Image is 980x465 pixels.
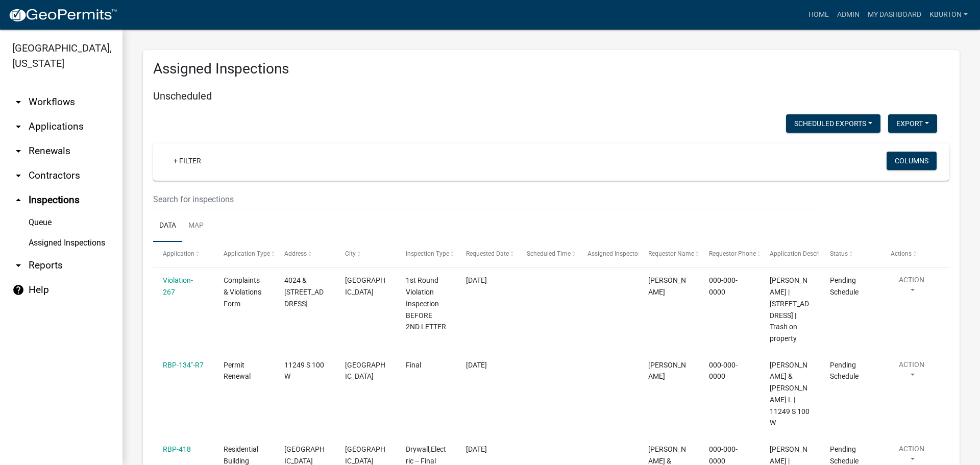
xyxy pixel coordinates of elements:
[466,361,487,369] span: 06/17/2025
[165,152,209,170] a: + Filter
[699,242,760,266] datatable-header-cell: Requestor Phone
[12,120,24,133] i: arrow_drop_down
[224,250,270,257] span: Application Type
[887,152,937,170] button: Columns
[163,361,204,369] a: RBP-134"-R7
[345,445,385,465] span: PERU
[466,445,487,453] span: 08/28/2025
[466,276,487,284] span: 11/27/2023
[587,250,640,257] span: Assigned Inspector
[804,5,833,25] a: Home
[709,276,738,296] span: 000-000-0000
[648,361,686,381] span: Corey
[648,276,686,296] span: Megan Mongosa
[578,242,639,266] datatable-header-cell: Assigned Inspector
[163,276,193,296] a: Violation-267
[517,242,578,266] datatable-header-cell: Scheduled Time
[830,361,859,381] span: Pending Schedule
[224,361,251,381] span: Permit Renewal
[275,242,335,266] datatable-header-cell: Address
[864,5,925,25] a: My Dashboard
[830,445,859,465] span: Pending Schedule
[456,242,517,266] datatable-header-cell: Requested Date
[345,361,385,381] span: Bunker Hill
[881,242,942,266] datatable-header-cell: Actions
[406,276,446,331] span: 1st Round Violation Inspection BEFORE 2ND LETTER
[396,242,456,266] datatable-header-cell: Inspection Type
[830,250,848,257] span: Status
[406,250,449,257] span: Inspection Type
[153,189,814,210] input: Search for inspections
[163,445,191,453] a: RBP-418
[830,276,859,296] span: Pending Schedule
[153,242,214,266] datatable-header-cell: Application
[224,276,261,308] span: Complaints & Violations Form
[182,210,210,242] a: Map
[639,242,699,266] datatable-header-cell: Requestor Name
[891,250,912,257] span: Actions
[335,242,396,266] datatable-header-cell: City
[709,445,738,465] span: 000-000-0000
[770,276,809,342] span: Cooper, Jerry L Sr | 4024 & 4032 N WATER ST | Trash on property
[12,194,24,206] i: arrow_drop_up
[345,276,385,296] span: MEXICO
[648,250,694,257] span: Requestor Name
[153,60,949,78] h3: Assigned Inspections
[406,361,421,369] span: Final
[527,250,571,257] span: Scheduled Time
[12,284,24,296] i: help
[820,242,881,266] datatable-header-cell: Status
[759,242,820,266] datatable-header-cell: Application Description
[153,210,182,242] a: Data
[466,250,509,257] span: Requested Date
[12,96,24,108] i: arrow_drop_down
[153,90,949,102] h5: Unscheduled
[786,114,880,133] button: Scheduled Exports
[888,114,937,133] button: Export
[284,361,324,381] span: 11249 S 100 W
[12,145,24,157] i: arrow_drop_down
[284,276,324,308] span: 4024 & 4032 N WATER ST
[833,5,864,25] a: Admin
[891,275,933,300] button: Action
[891,359,933,385] button: Action
[163,250,194,257] span: Application
[284,250,307,257] span: Address
[770,250,834,257] span: Application Description
[12,259,24,272] i: arrow_drop_down
[925,5,972,25] a: kburton
[345,250,356,257] span: City
[770,361,810,427] span: KEITH, JOHN D & JONI L | 11249 S 100 W
[12,169,24,182] i: arrow_drop_down
[709,361,738,381] span: 000-000-0000
[214,242,275,266] datatable-header-cell: Application Type
[709,250,756,257] span: Requestor Phone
